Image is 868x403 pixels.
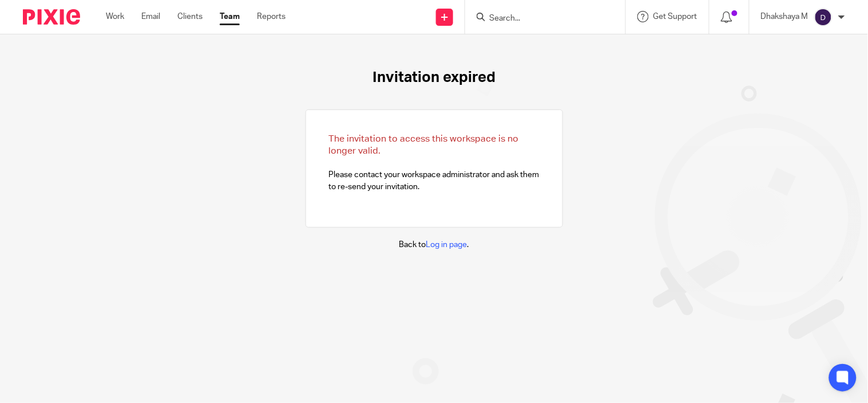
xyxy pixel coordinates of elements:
[372,69,496,87] h1: Invitation expired
[177,11,203,22] a: Clients
[329,134,519,155] span: The invitation to access this workspace is no longer valid.
[23,9,80,25] img: Pixie
[141,11,160,22] a: Email
[814,8,833,26] img: svg%3E
[653,13,697,21] span: Get Support
[488,14,591,24] input: Search
[399,239,469,251] p: Back to .
[761,11,808,22] p: Dhakshaya M
[220,11,240,22] a: Team
[257,11,286,22] a: Reports
[329,133,540,193] p: Please contact your workspace administrator and ask them to re-send your invitation.
[106,11,124,22] a: Work
[426,241,467,249] a: Log in page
